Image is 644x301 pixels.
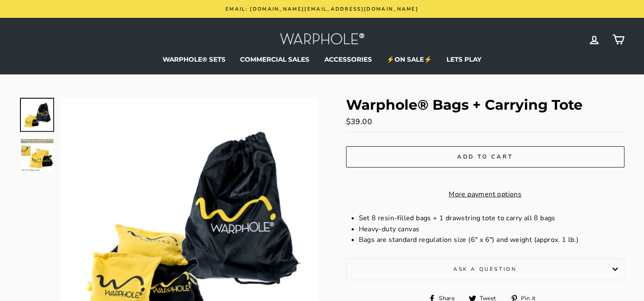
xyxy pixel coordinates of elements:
a: More payment options [346,189,624,200]
img: Warphole® Bags + Carrying Tote [21,139,53,171]
span: Email: [DOMAIN_NAME][EMAIL_ADDRESS][DOMAIN_NAME] [226,6,418,12]
a: ACCESSORIES [318,53,378,66]
a: LETS PLAY [440,53,488,66]
img: Warphole [280,31,365,49]
a: WARPHOLE® SETS [156,53,232,66]
h1: Warphole® Bags + Carrying Tote [346,98,624,112]
img: Warphole® Bags + Carrying Tote [21,99,53,131]
li: Bags are standard regulation size (6" x 6") and weight (approx. 1 lb.) [359,235,624,246]
ul: Primary [20,53,624,66]
a: ⚡ON SALE⚡ [380,53,438,66]
a: COMMERCIAL SALES [234,53,316,66]
span: Add to cart [457,153,513,161]
a: Email: [DOMAIN_NAME][EMAIL_ADDRESS][DOMAIN_NAME] [22,4,622,14]
span: $39.00 [346,116,372,127]
button: Ask a question [346,258,624,280]
li: Set 8 resin-filled bags + 1 drawstring tote to carry all 8 bags [359,213,624,224]
li: Heavy-duty canvas [359,224,624,235]
button: Add to cart [346,146,624,168]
